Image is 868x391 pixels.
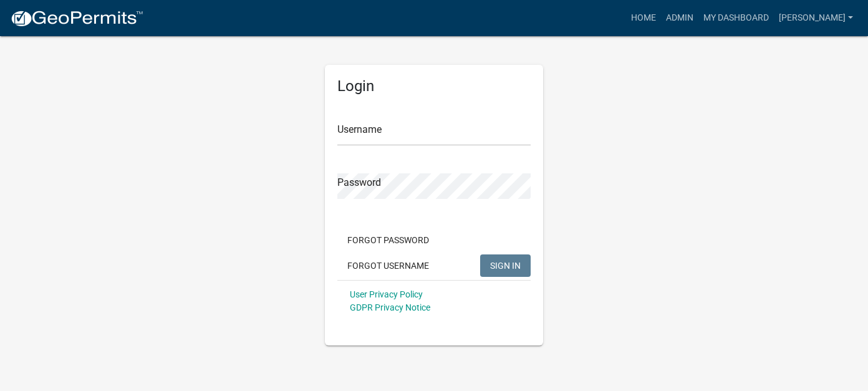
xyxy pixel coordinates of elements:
h5: Login [337,77,531,95]
button: Forgot Password [337,229,439,251]
span: SIGN IN [490,260,521,270]
a: User Privacy Policy [350,289,423,299]
a: Admin [661,6,698,30]
a: My Dashboard [698,6,774,30]
a: GDPR Privacy Notice [350,302,430,312]
button: SIGN IN [480,254,531,277]
button: Forgot Username [337,254,439,277]
a: [PERSON_NAME] [774,6,858,30]
a: Home [626,6,661,30]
